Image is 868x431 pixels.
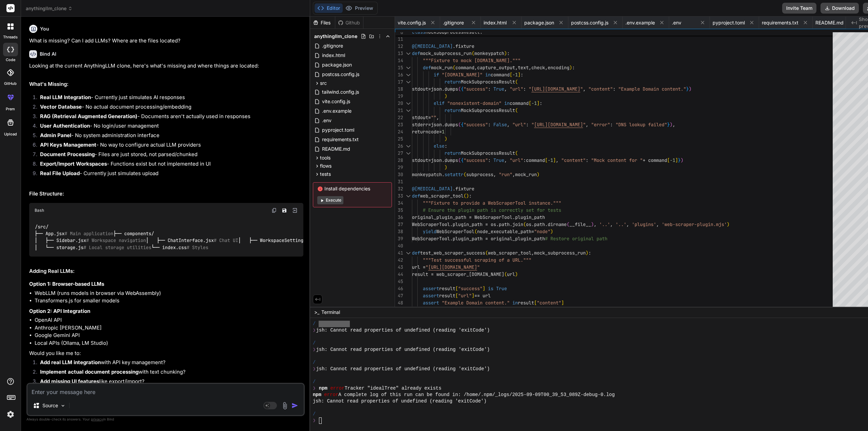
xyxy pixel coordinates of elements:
[469,193,472,199] span: :
[681,157,683,163] span: )
[667,157,670,163] span: [
[395,128,403,135] div: 24
[395,264,403,271] div: 43
[395,114,403,121] div: 22
[423,228,436,235] span: yield
[321,42,344,50] span: .gitignore
[559,200,561,206] span: "
[656,221,659,227] span: ,
[545,236,607,242] span: # Restore original path
[395,100,403,107] div: 20
[40,161,107,167] strong: Export/Import Workspaces
[591,221,594,227] span: )
[445,136,447,142] span: )
[531,100,537,106] span: -1
[317,196,343,204] button: Execute
[610,221,613,227] span: ,
[395,171,403,178] div: 30
[426,264,428,270] span: "
[689,86,692,92] span: )
[86,238,146,244] span: # Workspace navigation
[493,157,504,163] span: True
[464,157,488,163] span: "success"
[461,121,464,128] span: {
[35,170,303,179] li: - Currently just simulates upload
[395,192,403,200] div: 33
[412,86,458,92] span: stdout=json.dumps
[493,86,504,92] span: True
[436,228,474,235] span: WebScraperTool
[35,103,303,113] li: - No actual document processing/embedding
[662,221,727,227] span: 'web-scraper-plugin.mjs'
[35,122,303,132] li: - No login/user management
[474,50,504,56] span: monkeypatch
[616,221,626,227] span: '..'
[548,157,553,163] span: -1
[556,157,559,163] span: ,
[26,5,73,12] span: anythingllm_clone
[540,100,542,106] span: :
[534,250,586,256] span: mock_subprocess_run
[675,157,678,163] span: ]
[458,157,461,163] span: (
[491,72,510,78] span: command
[310,19,335,26] div: Files
[395,50,403,57] div: 13
[591,121,610,128] span: "error"
[523,86,526,92] span: :
[485,250,488,256] span: (
[395,86,403,93] div: 18
[404,100,413,107] div: Click to collapse the range.
[445,150,461,156] span: return
[35,223,521,251] code: /src/ ├── App.jsx ├── components/ │ ├── Sidebar.jsx │ ├── ChatInterface.jsx │ ├── WorkspaceSettin...
[445,79,461,85] span: return
[571,19,608,26] span: postcss.config.js
[507,50,510,56] span: :
[395,249,403,257] div: 41
[526,221,567,227] span: os.path.dirname
[529,64,531,71] span: ,
[321,97,351,106] span: vite.config.js
[518,64,529,71] span: text
[455,64,474,71] span: command
[588,86,613,92] span: "content"
[321,126,355,134] span: pyproject.toml
[412,236,537,242] span: WebScraperTool.plugin_path = original_plugin_p
[395,178,403,185] div: 31
[782,3,816,14] button: Invite Team
[510,157,523,163] span: "url"
[423,57,521,63] span: """Fixture to mock [DOMAIN_NAME]."""
[567,221,569,227] span: (
[395,150,403,157] div: 27
[35,113,303,122] li: - Documents aren't actually used in responses
[447,100,502,106] span: "nonexistent-domain"
[727,221,730,227] span: )
[464,171,466,177] span: (
[412,121,458,128] span: stderr=json.dumps
[613,86,616,92] span: :
[594,221,597,227] span: ,
[321,51,346,59] span: index.html
[526,121,529,128] span: :
[586,121,588,128] span: ,
[461,86,464,92] span: {
[35,94,303,103] li: - Currently just simulates AI responses
[632,221,656,227] span: 'plugins'
[534,228,550,235] span: "node"
[618,86,686,92] span: "Example Domain content."
[531,121,534,128] span: "
[616,121,667,128] span: "DNS lookup failed"
[423,207,559,213] span: # Ensure the plugin path is correctly set for test
[561,157,586,163] span: "content"
[445,143,447,149] span: :
[461,157,464,163] span: {
[559,207,561,213] span: s
[436,114,439,120] span: ,
[6,106,15,112] label: prem
[420,250,485,256] span: test_web_scraper_success
[398,19,426,26] span: vite.config.js
[477,228,534,235] span: node_executable_path=
[335,19,363,26] div: Github
[321,88,360,96] span: tailwind.config.js
[40,113,137,119] strong: RAG (Retrieval Augmented Generation)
